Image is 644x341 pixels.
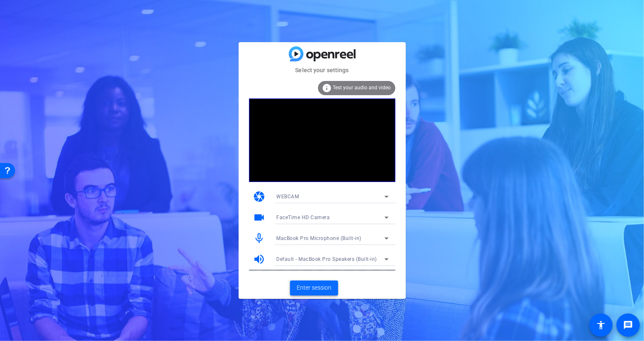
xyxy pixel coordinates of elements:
[297,283,331,292] span: Enter session
[239,66,406,75] mat-card-subtitle: Select your settings
[253,211,266,224] mat-icon: videocam
[277,194,299,200] span: WEBCAM
[333,85,391,91] span: Test your audio and video
[596,320,606,330] mat-icon: accessibility
[277,215,330,220] span: FaceTime HD Camera
[290,280,338,296] button: Enter session
[253,253,266,265] mat-icon: volume_up
[277,235,362,241] span: MacBook Pro Microphone (Built-in)
[277,256,377,262] span: Default - MacBook Pro Speakers (Built-in)
[289,46,356,61] img: blue-gradient.svg
[623,320,633,330] mat-icon: message
[322,83,332,93] mat-icon: info
[253,232,266,245] mat-icon: mic_none
[253,190,266,203] mat-icon: camera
